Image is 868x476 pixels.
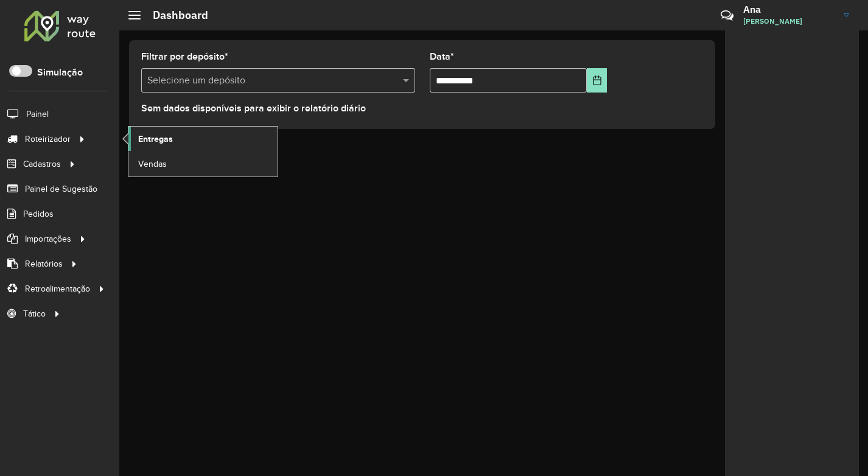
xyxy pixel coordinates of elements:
h2: Dashboard [141,9,208,22]
span: Importações [25,233,71,245]
h3: Ana [743,4,835,15]
span: Painel de Sugestão [25,183,97,195]
a: Entregas [128,127,278,151]
span: Relatórios [25,257,63,270]
span: Roteirizador [25,133,71,145]
a: Contato Rápido [714,2,740,29]
a: Vendas [128,152,278,176]
label: Simulação [37,65,83,80]
span: Vendas [138,158,167,170]
label: Data [430,49,454,64]
span: Retroalimentação [25,282,90,295]
span: Cadastros [23,158,61,170]
span: Pedidos [23,208,54,220]
span: Painel [26,108,49,121]
button: Choose Date [587,68,607,93]
label: Filtrar por depósito [141,49,228,64]
span: [PERSON_NAME] [743,16,835,27]
span: Entregas [138,133,173,145]
span: Tático [23,307,46,320]
label: Sem dados disponíveis para exibir o relatório diário [141,101,366,116]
